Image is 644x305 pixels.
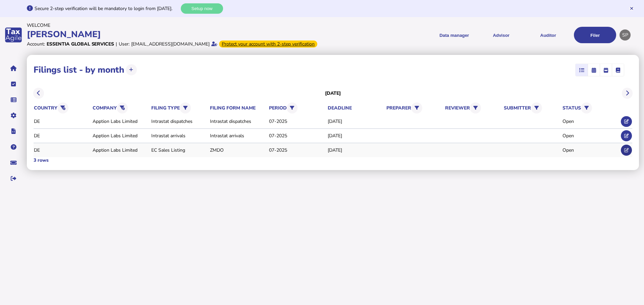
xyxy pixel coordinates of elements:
div: [DATE] [328,133,384,139]
button: Next [622,88,633,99]
button: Manage settings [6,108,20,123]
menu: navigate products [323,27,616,43]
th: country [34,101,91,115]
button: Filter [470,102,481,113]
button: Reset [117,102,128,113]
button: Previous [33,88,44,99]
div: Apption Labs Limited [93,133,149,139]
button: Data manager [6,93,20,107]
button: Shows a dropdown of VAT Advisor options [480,27,522,43]
div: Essentia Global Services [47,41,114,47]
div: Apption Labs Limited [93,147,149,153]
th: reviewer [445,101,502,115]
button: Setup now [181,3,223,14]
div: Intrastat arrivals [151,133,208,139]
button: Tasks [6,77,20,91]
th: deadline [327,104,384,111]
button: Developer hub links [6,124,20,138]
button: Filter [531,102,542,113]
div: DE [34,133,90,139]
button: Filter [180,102,191,113]
div: Intrastat dispatches [151,118,208,125]
button: Edit [621,145,632,156]
div: [DATE] [328,118,384,125]
div: Profile settings [620,29,631,41]
button: Edit [621,130,632,141]
div: Open [562,133,619,139]
i: Email verified [211,42,217,46]
div: Apption Labs Limited [93,118,149,125]
mat-button-toggle: List view [576,64,588,76]
mat-button-toggle: Ledger [612,64,624,76]
th: filing form name [210,104,267,111]
div: Welcome [27,22,320,28]
button: Upload transactions [126,64,137,75]
button: Hide message [629,6,634,11]
div: User: [119,41,129,47]
div: EC Sales Listing [151,147,208,153]
button: Raise a support ticket [6,156,20,170]
button: Filter [411,102,422,113]
div: 07-2025 [269,147,325,153]
button: Filter [581,102,592,113]
div: ZMDO [210,147,266,153]
div: DE [34,118,90,125]
div: 07-2025 [269,133,325,139]
button: Reset [57,102,68,113]
div: | [116,41,117,47]
th: submitter [503,101,560,115]
button: Filer [574,27,616,43]
button: Shows a dropdown of Data manager options [433,27,475,43]
th: company [92,101,149,115]
button: Auditor [527,27,569,43]
div: 07-2025 [269,118,325,125]
th: period [269,101,326,115]
div: Intrastat arrivals [210,133,266,139]
div: [DATE] [328,147,384,153]
div: Intrastat dispatches [210,118,266,125]
div: [PERSON_NAME] [27,28,320,40]
i: Data manager [11,100,16,100]
th: preparer [386,101,443,115]
button: Filter [287,102,298,113]
div: From Oct 1, 2025, 2-step verification will be required to login. Set it up now... [219,41,317,48]
div: Open [562,147,619,153]
h3: [DATE] [325,90,341,96]
div: Account: [27,41,45,47]
button: Edit [621,116,632,127]
mat-button-toggle: Calendar week view [600,64,612,76]
th: filing type [151,101,208,115]
div: 3 rows [34,157,49,163]
mat-button-toggle: Calendar month view [588,64,600,76]
div: Open [562,118,619,125]
h1: Filings list - by month [34,64,124,76]
div: Secure 2-step verification will be mandatory to login from [DATE]. [35,5,179,12]
th: status [562,101,619,115]
button: Help pages [6,140,20,154]
button: Sign out [6,171,20,185]
button: Home [6,61,20,75]
div: [EMAIL_ADDRESS][DOMAIN_NAME] [131,41,210,47]
div: DE [34,147,90,153]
